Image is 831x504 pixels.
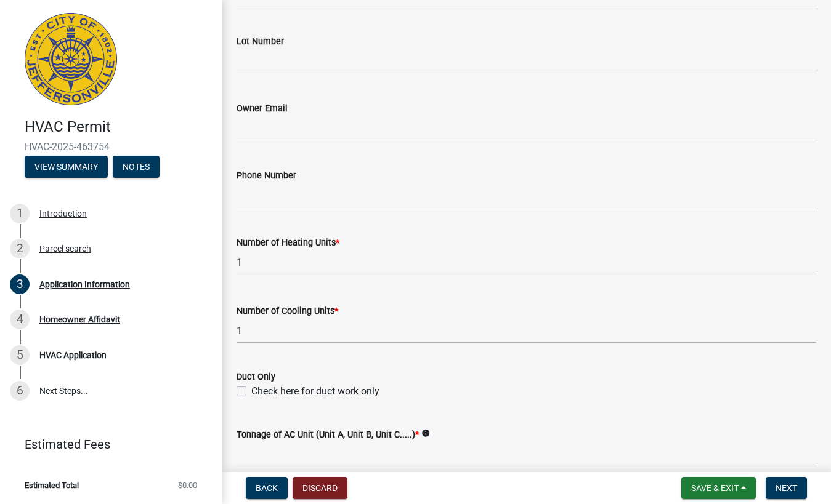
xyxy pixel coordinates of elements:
button: Save & Exit [681,477,756,499]
div: 3 [10,274,30,294]
span: $0.00 [178,481,197,489]
label: Check here for duct work only [251,384,379,399]
span: Next [776,483,797,493]
wm-modal-confirm: Summary [25,162,108,172]
div: Parcel search [39,244,91,253]
label: Phone Number [237,172,296,180]
span: HVAC-2025-463754 [25,141,197,153]
label: Number of Cooling Units [237,307,338,316]
button: View Summary [25,156,108,178]
button: Notes [113,156,160,178]
label: Tonnage of AC Unit (Unit A, Unit B, Unit C.....) [237,431,419,439]
label: Duct Only [237,373,275,382]
div: 4 [10,310,30,329]
div: 1 [10,204,30,223]
label: Owner Email [237,105,288,113]
span: Back [256,483,278,493]
div: Homeowner Affidavit [39,315,120,324]
button: Next [766,477,807,499]
a: Estimated Fees [10,432,202,457]
img: City of Jeffersonville, Indiana [25,13,117,105]
span: Save & Exit [691,483,739,493]
label: Lot Number [237,38,284,46]
h4: HVAC Permit [25,118,212,136]
button: Discard [293,477,347,499]
div: Introduction [39,209,87,218]
span: Estimated Total [25,481,79,489]
div: 6 [10,381,30,401]
div: Application Information [39,280,130,289]
div: 5 [10,345,30,365]
div: 2 [10,239,30,258]
div: HVAC Application [39,351,107,359]
wm-modal-confirm: Notes [113,162,160,172]
i: info [421,429,430,438]
button: Back [246,477,288,499]
label: Number of Heating Units [237,239,339,247]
